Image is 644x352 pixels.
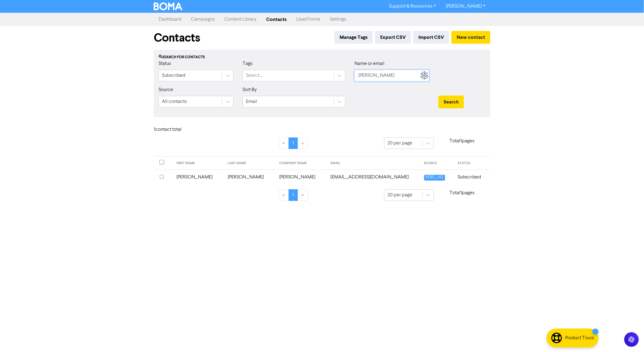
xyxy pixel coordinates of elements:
[327,170,420,184] td: hello@ameliaharvey.com.au
[424,175,445,181] span: XERO_HQ
[375,31,411,44] button: Export CSV
[154,127,202,133] h6: 1 contact total
[159,55,485,60] div: Search for contacts
[243,86,257,93] label: Sort By
[154,31,200,45] h1: Contacts
[224,157,276,170] th: LAST NAME
[327,157,420,170] th: EMAIL
[421,157,454,170] th: SOURCE
[413,31,449,44] button: Import CSV
[246,98,257,105] div: Email
[454,157,490,170] th: STATUS
[614,323,644,352] iframe: Chat Widget
[451,31,490,44] button: New contact
[438,96,464,108] button: Search
[154,2,182,10] img: BOMA Logo
[387,140,412,147] div: 20 per page
[325,13,351,25] a: Settings
[186,13,220,25] a: Campaigns
[434,189,490,197] p: Total 1 pages
[159,60,171,67] label: Status
[261,13,291,25] a: Contacts
[224,170,276,184] td: [PERSON_NAME]
[173,157,224,170] th: FIRST NAME
[154,13,186,25] a: Dashboard
[243,60,253,67] label: Tags
[276,157,327,170] th: COMPANY NAME
[441,2,490,11] a: [PERSON_NAME]
[289,189,298,201] a: Page 1 is your current page
[354,60,384,67] label: Name or email
[384,2,441,11] a: Support & Resources
[220,13,261,25] a: Content Library
[434,137,490,145] p: Total 1 pages
[291,13,325,25] a: Lead Forms
[289,137,298,149] a: Page 1 is your current page
[246,72,262,79] div: Select...
[162,98,187,105] div: All contacts
[454,170,490,184] td: Subscribed
[387,191,412,199] div: 20 per page
[334,31,373,44] button: Manage Tags
[276,170,327,184] td: [PERSON_NAME]
[162,72,185,79] div: Subscribed
[159,86,173,93] label: Source
[173,170,224,184] td: [PERSON_NAME]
